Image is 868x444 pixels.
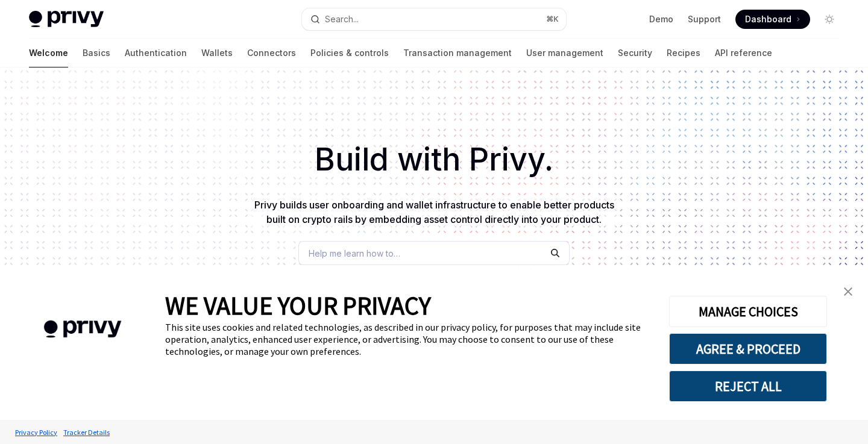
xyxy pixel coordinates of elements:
span: Privy builds user onboarding and wallet infrastructure to enable better products built on crypto ... [254,199,614,225]
img: close banner [844,287,852,296]
a: API reference [715,39,772,67]
span: WE VALUE YOUR PRIVACY [165,290,431,321]
a: close banner [836,280,860,304]
a: Transaction management [403,39,512,67]
a: Security [618,39,652,67]
button: MANAGE CHOICES [669,296,827,327]
a: Recipes [667,39,700,67]
img: light logo [29,11,104,28]
img: company logo [18,303,147,355]
div: This site uses cookies and related technologies, as described in our privacy policy, for purposes... [165,321,651,357]
a: Authentication [125,39,187,67]
a: Connectors [247,39,296,67]
button: Toggle dark mode [820,10,839,29]
span: ⌘ K [546,14,559,24]
a: Wallets [201,39,233,67]
div: Search... [325,12,359,27]
button: REJECT ALL [669,371,827,402]
a: Basics [83,39,110,67]
a: Dashboard [735,10,810,29]
button: Search...⌘K [302,8,565,30]
a: Welcome [29,39,68,67]
a: User management [526,39,603,67]
h1: Build with Privy. [19,136,849,183]
button: AGREE & PROCEED [669,333,827,364]
span: Help me learn how to… [309,247,400,260]
a: Demo [649,13,673,25]
a: Tracker Details [60,422,113,443]
a: Policies & controls [310,39,389,67]
a: Privacy Policy [12,422,60,443]
span: Dashboard [745,13,791,25]
a: Support [688,13,721,25]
